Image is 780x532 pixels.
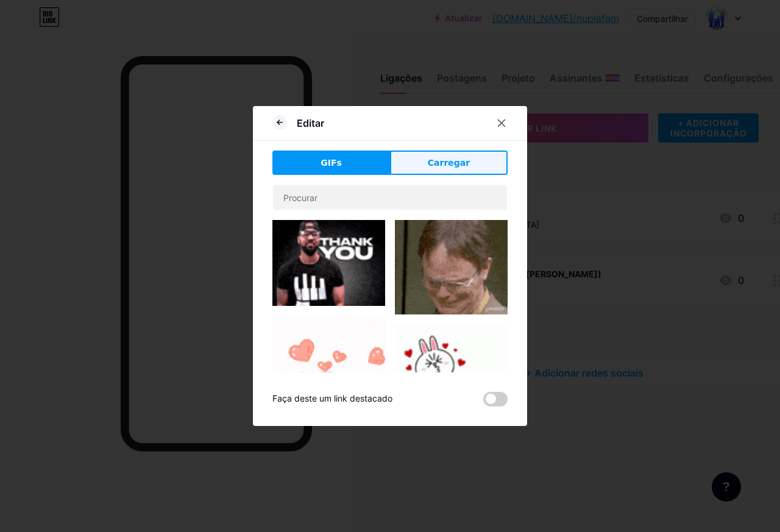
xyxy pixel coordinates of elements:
[273,185,507,210] input: Procurar
[272,220,385,306] img: Gihpy
[272,393,392,403] font: Faça deste um link destacado
[428,158,470,168] font: Carregar
[321,158,342,168] font: GIFs
[272,316,385,428] img: Gihpy
[390,151,508,175] button: Carregar
[395,220,508,314] img: Gihpy
[395,324,508,421] img: Gihpy
[272,151,390,175] button: GIFs
[297,117,324,129] font: Editar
